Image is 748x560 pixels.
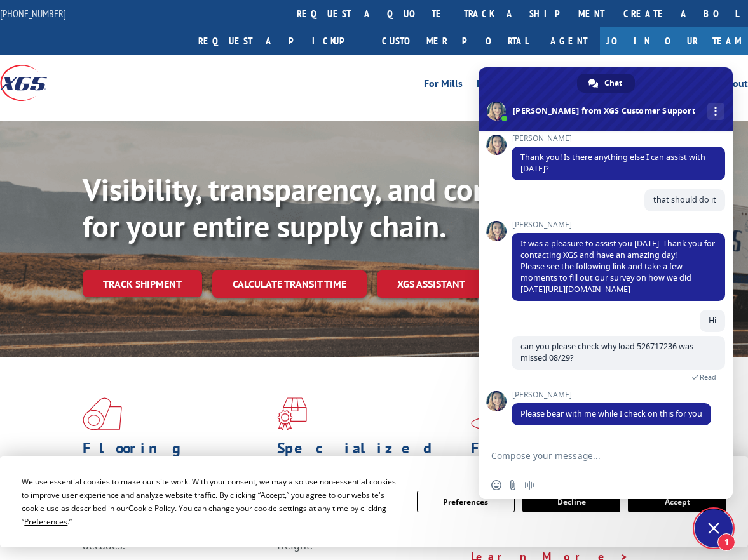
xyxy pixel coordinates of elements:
a: Calculate transit time [212,270,367,298]
img: xgs-icon-focused-on-flooring-red [277,397,307,430]
span: Send a file [508,480,518,490]
span: Preferences [24,516,67,527]
h1: Flagship Distribution Model [471,441,656,493]
span: 1 [717,533,735,551]
span: Cookie Policy [128,503,175,514]
a: For Retailers [477,79,533,93]
span: Chat [604,74,622,93]
span: Hi [709,315,716,326]
a: Chat [577,74,635,93]
a: Close chat [695,509,733,547]
span: It was a pleasure to assist you [DATE]. Thank you for contacting XGS and have an amazing day! Ple... [520,238,715,295]
a: Track shipment [83,270,202,297]
a: XGS ASSISTANT [377,270,486,298]
textarea: Compose your message... [491,439,695,471]
div: We use essential cookies to make our site work. With your consent, we may also use non-essential ... [22,475,401,528]
b: Visibility, transparency, and control for your entire supply chain. [83,170,536,246]
span: Read [700,373,716,382]
span: [PERSON_NAME] [512,134,725,143]
a: Agent [538,27,600,55]
a: Request a pickup [189,27,372,55]
img: xgs-icon-total-supply-chain-intelligence-red [83,397,122,430]
button: Decline [522,491,620,512]
h1: Flooring Logistics Solutions [83,441,268,493]
span: that should do it [653,194,716,205]
span: can you please check why load 526717236 was missed 08/29? [520,341,693,363]
a: [URL][DOMAIN_NAME] [545,284,630,295]
a: Join Our Team [600,27,748,55]
span: [PERSON_NAME] [512,390,711,399]
a: About [721,79,748,93]
span: Please bear with me while I check on this for you [520,408,702,419]
span: Audio message [524,480,534,490]
span: Insert an emoji [491,480,501,490]
span: Thank you! Is there anything else I can assist with [DATE]? [520,152,705,174]
span: [PERSON_NAME] [512,220,725,229]
button: Accept [628,491,726,512]
a: For Mills [424,79,463,93]
img: xgs-icon-flagship-distribution-model-red [471,397,515,430]
a: Customer Portal [372,27,538,55]
button: Preferences [417,491,515,512]
h1: Specialized Freight Experts [277,441,462,493]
